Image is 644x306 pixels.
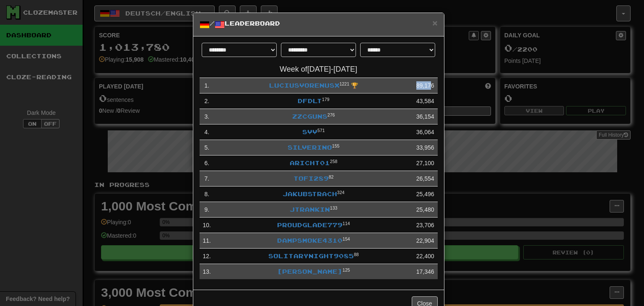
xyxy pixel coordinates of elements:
[288,144,332,151] a: silverino
[200,78,214,93] td: 1 .
[283,190,337,197] a: jakubstrach
[200,249,214,264] td: 12 .
[302,128,317,135] a: svv
[354,252,359,257] sup: Level 88
[298,97,322,104] a: dfdlt
[343,267,350,272] sup: Level 125
[432,18,437,27] button: Close
[269,82,340,89] a: LuciusVorenusX
[327,112,335,117] sup: Level 276
[200,140,214,156] td: 5 .
[413,171,438,187] td: 26,554
[332,143,340,148] sup: Level 155
[200,109,214,124] td: 3 .
[413,218,438,233] td: 23,706
[200,124,214,140] td: 4 .
[200,156,214,171] td: 6 .
[413,233,438,249] td: 22,904
[200,218,214,233] td: 10 .
[413,140,438,156] td: 33,956
[340,81,349,86] sup: 1221
[343,236,350,241] sup: Level 154
[277,268,343,275] a: [PERSON_NAME]
[413,202,438,218] td: 25,480
[351,82,358,89] span: 🏆
[337,190,345,195] sup: Level 324
[290,206,330,213] a: jtrankin
[322,97,330,102] sup: Level 179
[200,171,214,187] td: 7 .
[329,174,334,179] sup: Level 82
[292,113,327,120] a: zzcguns
[413,78,438,93] td: 89,176
[413,187,438,202] td: 25,496
[330,205,338,210] sup: Level 133
[200,65,438,74] h4: Week of [DATE] - [DATE]
[432,18,437,28] span: ×
[268,252,354,259] a: SolitaryNight9085
[200,93,214,109] td: 2 .
[413,264,438,280] td: 17,346
[343,221,350,226] sup: Level 114
[200,233,214,249] td: 11 .
[413,93,438,109] td: 43,584
[413,109,438,124] td: 36,154
[290,159,330,166] a: aricht01
[200,187,214,202] td: 8 .
[413,124,438,140] td: 36,064
[413,249,438,264] td: 22,400
[277,237,343,244] a: DampSmoke4310
[413,156,438,171] td: 27,100
[200,202,214,218] td: 9 .
[200,264,214,280] td: 13 .
[317,128,325,133] sup: Level 571
[293,175,329,182] a: tofi289
[200,19,438,30] h5: / Leaderboard
[330,159,338,164] sup: Level 258
[277,221,343,228] a: ProudGlade779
